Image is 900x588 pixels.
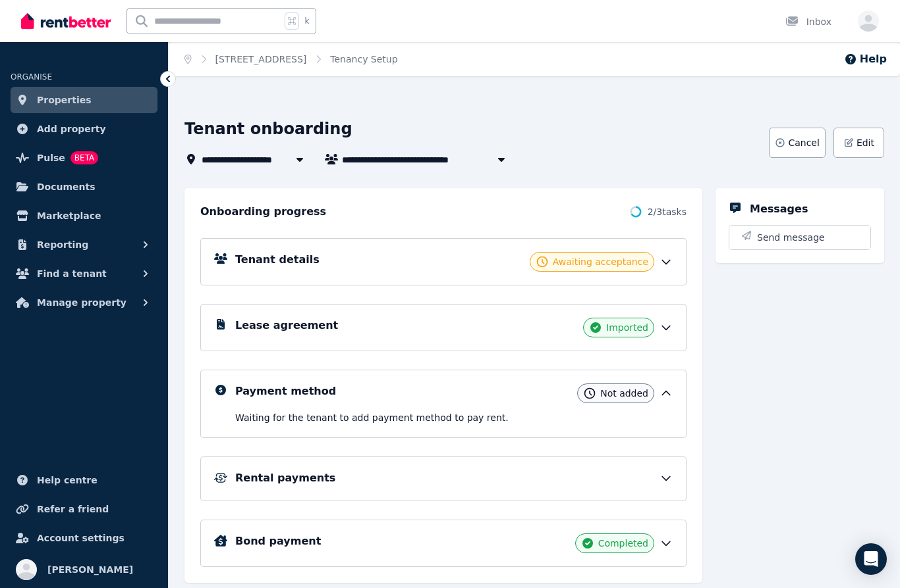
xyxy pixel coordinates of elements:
[857,136,874,149] span: Edit
[235,252,320,268] h5: Tenant details
[844,51,887,67] button: Help
[37,208,101,224] span: Marketplace
[11,232,157,258] button: Reporting
[215,54,307,64] a: [STREET_ADDRESS]
[785,15,831,28] div: Inbox
[37,266,107,282] span: Find a tenant
[235,533,321,549] h5: Bond payment
[757,231,825,244] span: Send message
[11,289,157,316] button: Manage property
[750,201,808,217] h5: Messages
[235,470,335,486] h5: Rental payments
[769,128,825,158] button: Cancel
[11,496,157,522] a: Refer a friend
[11,203,157,229] a: Marketplace
[729,226,870,249] button: Send message
[11,116,157,142] a: Add property
[37,121,106,137] span: Add property
[37,179,96,195] span: Documents
[11,260,157,287] button: Find a tenant
[37,150,65,166] span: Pulse
[606,321,648,334] span: Imported
[330,53,397,66] span: Tenancy Setup
[11,525,157,551] a: Account settings
[37,501,109,517] span: Refer a friend
[11,145,157,171] a: PulseBETA
[304,16,309,26] span: k
[788,136,819,149] span: Cancel
[37,472,98,488] span: Help centre
[37,530,125,546] span: Account settings
[47,562,133,577] span: [PERSON_NAME]
[600,387,648,400] span: Not added
[598,537,648,550] span: Completed
[833,128,884,158] button: Edit
[21,11,111,31] img: RentBetter
[200,204,326,220] h2: Onboarding progress
[11,72,52,82] span: ORGANISE
[11,174,157,200] a: Documents
[214,535,227,547] img: Bond Details
[235,411,673,424] p: Waiting for the tenant to add payment method to pay rent .
[37,295,127,310] span: Manage property
[169,42,414,76] nav: Breadcrumb
[553,255,648,268] span: Awaiting acceptance
[37,92,92,108] span: Properties
[855,543,887,575] div: Open Intercom Messenger
[11,87,157,113] a: Properties
[184,118,352,139] h1: Tenant onboarding
[235,383,336,399] h5: Payment method
[70,151,98,164] span: BETA
[11,467,157,493] a: Help centre
[648,205,687,218] span: 2 / 3 tasks
[235,318,338,333] h5: Lease agreement
[214,473,227,483] img: Rental Payments
[37,237,88,253] span: Reporting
